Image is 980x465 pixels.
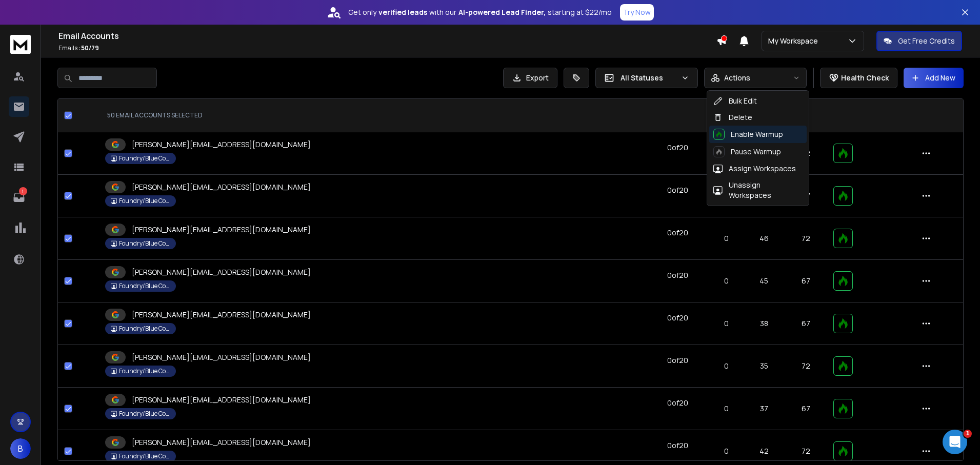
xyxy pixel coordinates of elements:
[667,355,688,366] div: 0 of 20
[620,4,654,21] button: Try Now
[119,325,170,333] p: Foundry/Blue Collar
[876,31,962,51] button: Get Free Credits
[378,7,427,17] strong: verified leads
[623,7,651,17] p: Try Now
[713,180,803,200] div: Unassign Workspaces
[716,276,737,286] p: 0
[667,185,688,195] div: 0 of 20
[81,44,99,52] span: 50 / 79
[667,313,688,323] div: 0 of 20
[667,143,688,153] div: 0 of 20
[119,410,170,418] p: Foundry/Blue Collar
[743,217,785,260] td: 46
[667,270,688,280] div: 0 of 20
[667,228,688,238] div: 0 of 20
[119,452,170,460] p: Foundry/Blue Collar
[132,310,311,320] p: [PERSON_NAME][EMAIL_ADDRESS][DOMAIN_NAME]
[716,318,737,329] p: 0
[743,388,785,430] td: 37
[458,7,546,17] strong: AI-powered Lead Finder,
[713,146,781,157] div: Pause Warmup
[841,73,889,83] p: Health Check
[119,282,170,290] p: Foundry/Blue Collar
[743,302,785,345] td: 38
[716,361,737,371] p: 0
[107,111,637,119] div: 50 EMAIL ACCOUNTS SELECTED
[785,302,827,345] td: 67
[132,225,311,235] p: [PERSON_NAME][EMAIL_ADDRESS][DOMAIN_NAME]
[667,398,688,408] div: 0 of 20
[10,35,31,54] img: logo
[503,68,557,88] button: Export
[785,260,827,302] td: 67
[898,36,955,46] p: Get Free Credits
[58,30,716,42] h1: Email Accounts
[10,438,31,459] button: B
[132,395,311,405] p: [PERSON_NAME][EMAIL_ADDRESS][DOMAIN_NAME]
[132,139,311,150] p: [PERSON_NAME][EMAIL_ADDRESS][DOMAIN_NAME]
[716,446,737,456] p: 0
[667,440,688,451] div: 0 of 20
[820,68,897,88] button: Health Check
[964,430,972,438] span: 1
[621,73,677,83] p: All Statuses
[724,73,750,83] p: Actions
[785,388,827,430] td: 67
[119,239,170,248] p: Foundry/Blue Collar
[904,68,964,88] button: Add New
[119,367,170,375] p: Foundry/Blue Collar
[9,187,29,208] a: 1
[119,197,170,205] p: Foundry/Blue Collar
[713,96,757,106] div: Bulk Edit
[713,129,783,140] div: Enable Warmup
[713,112,752,123] div: Delete
[19,187,27,195] p: 1
[943,430,967,454] iframe: Intercom live chat
[716,233,737,244] p: 0
[132,267,311,277] p: [PERSON_NAME][EMAIL_ADDRESS][DOMAIN_NAME]
[132,437,311,448] p: [PERSON_NAME][EMAIL_ADDRESS][DOMAIN_NAME]
[119,154,170,163] p: Foundry/Blue Collar
[132,352,311,362] p: [PERSON_NAME][EMAIL_ADDRESS][DOMAIN_NAME]
[785,217,827,260] td: 72
[768,36,822,46] p: My Workspace
[132,182,311,192] p: [PERSON_NAME][EMAIL_ADDRESS][DOMAIN_NAME]
[743,345,785,388] td: 35
[716,403,737,414] p: 0
[743,260,785,302] td: 45
[58,44,716,52] p: Emails :
[348,7,612,17] p: Get only with our starting at $22/mo
[785,345,827,388] td: 72
[713,164,796,174] div: Assign Workspaces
